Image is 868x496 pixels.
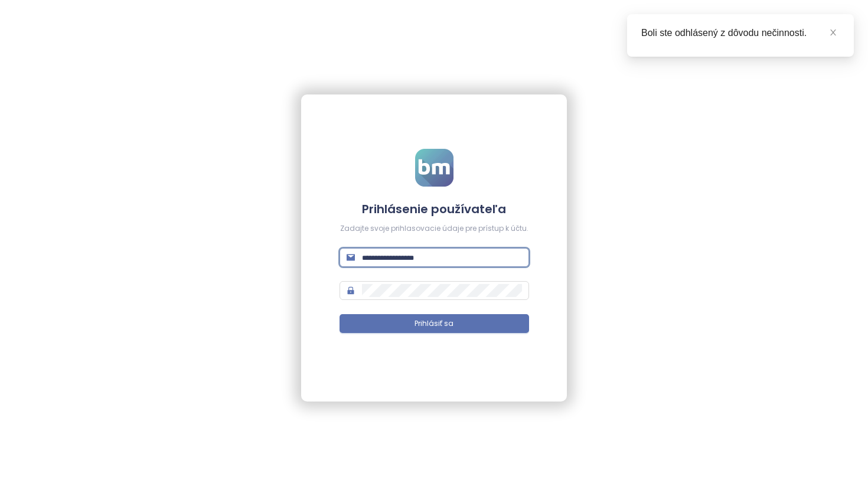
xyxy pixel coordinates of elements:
button: Prihlásiť sa [340,314,529,333]
span: close [829,28,837,37]
span: lock [347,286,355,295]
div: Boli ste odhlásený z dôvodu nečinnosti. [641,26,840,40]
div: Zadajte svoje prihlasovacie údaje pre prístup k účtu. [340,223,529,234]
h4: Prihlásenie používateľa [340,201,529,217]
span: mail [347,253,355,262]
img: logo [415,149,453,187]
span: Prihlásiť sa [415,318,453,329]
